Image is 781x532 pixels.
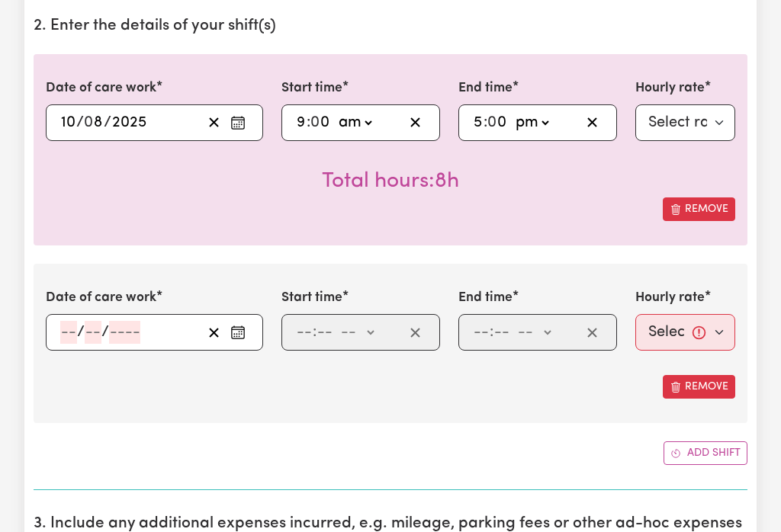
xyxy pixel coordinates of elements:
[226,111,250,134] button: Enter the date of care work
[458,79,513,98] label: End time
[310,115,320,130] span: 0
[111,111,147,134] input: ----
[109,321,140,344] input: ----
[313,324,317,341] span: :
[458,288,513,308] label: End time
[490,324,493,341] span: :
[76,114,84,131] span: /
[46,288,156,308] label: Date of care work
[226,321,250,344] button: Enter the date of care work
[635,79,705,98] label: Hourly rate
[202,111,226,134] button: Clear date
[34,17,747,36] h2: 2. Enter the details of your shift(s)
[202,321,226,344] button: Clear date
[473,321,490,344] input: --
[104,114,111,131] span: /
[60,111,76,134] input: --
[473,111,484,134] input: --
[489,111,509,134] input: --
[484,114,487,131] span: :
[663,375,735,399] button: Remove this shift
[635,288,705,308] label: Hourly rate
[85,111,104,134] input: --
[84,115,93,130] span: 0
[46,79,156,98] label: Date of care work
[663,197,735,221] button: Remove this shift
[487,115,497,130] span: 0
[664,441,747,465] button: Add another shift
[296,111,307,134] input: --
[85,321,101,344] input: --
[101,324,109,341] span: /
[312,111,332,134] input: --
[77,324,85,341] span: /
[281,79,342,98] label: Start time
[296,321,313,344] input: --
[281,288,342,308] label: Start time
[60,321,77,344] input: --
[322,171,459,192] span: Total hours worked: 8 hours
[317,321,333,344] input: --
[493,321,510,344] input: --
[307,114,310,131] span: :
